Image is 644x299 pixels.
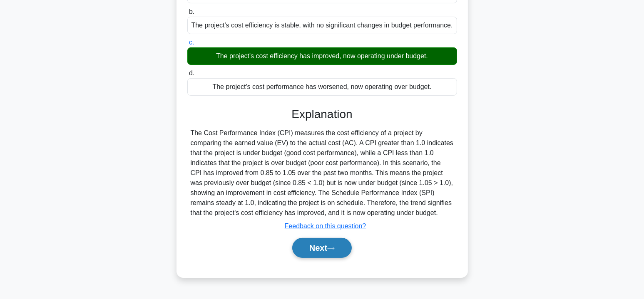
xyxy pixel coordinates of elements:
[192,107,452,121] h3: Explanation
[285,222,366,230] a: Feedback on this question?
[189,39,194,46] span: c.
[187,78,457,96] div: The project's cost performance has worsened, now operating over budget.
[189,69,194,77] span: d.
[189,8,194,15] span: b.
[191,128,454,218] div: The Cost Performance Index (CPI) measures the cost efficiency of a project by comparing the earne...
[187,17,457,34] div: The project's cost efficiency is stable, with no significant changes in budget performance.
[292,238,352,258] button: Next
[187,47,457,65] div: The project's cost efficiency has improved, now operating under budget.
